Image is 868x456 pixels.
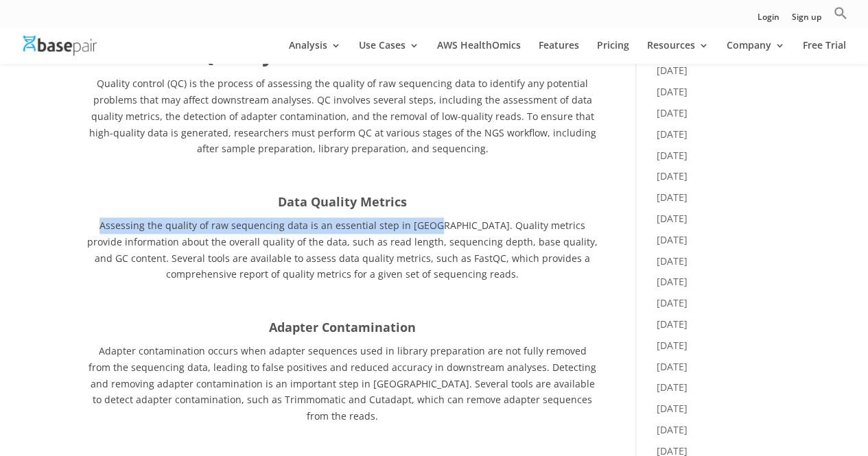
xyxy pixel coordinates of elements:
a: Features [539,40,579,64]
a: [DATE] [657,169,688,182]
a: [DATE] [657,233,688,246]
strong: Data Quality Metrics [278,193,407,210]
a: [DATE] [657,64,688,77]
a: [DATE] [657,191,688,204]
a: [DATE] [657,85,688,98]
a: [DATE] [657,296,688,309]
a: Analysis [289,40,341,64]
a: [DATE] [657,212,688,225]
a: Sign up [792,13,821,27]
a: Company [727,40,785,64]
svg: Search [834,6,847,20]
a: [DATE] [657,149,688,162]
a: [DATE] [657,128,688,141]
a: Free Trial [803,40,846,64]
strong: Adapter Contamination [269,319,416,335]
iframe: Drift Widget Chat Controller [605,357,852,440]
a: [DATE] [657,275,688,288]
a: [DATE] [657,106,688,119]
img: Basepair [23,36,97,56]
a: [DATE] [657,317,688,331]
a: [DATE] [657,254,688,267]
a: Pricing [597,40,629,64]
a: AWS HealthOmics [437,40,521,64]
a: Search Icon Link [834,6,847,27]
a: Login [758,13,779,27]
span: Quality control (QC) is the process of assessing the quality of raw sequencing data to identify a... [89,77,596,155]
a: [DATE] [657,339,688,352]
b: Quality Control of NGS Data [198,40,486,68]
span: Adapter contamination occurs when adapter sequences used in library preparation are not fully rem... [89,344,596,422]
a: Use Cases [359,40,419,64]
span: Assessing the quality of raw sequencing data is an essential step in [GEOGRAPHIC_DATA]. Quality m... [87,219,598,280]
a: Resources [647,40,709,64]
